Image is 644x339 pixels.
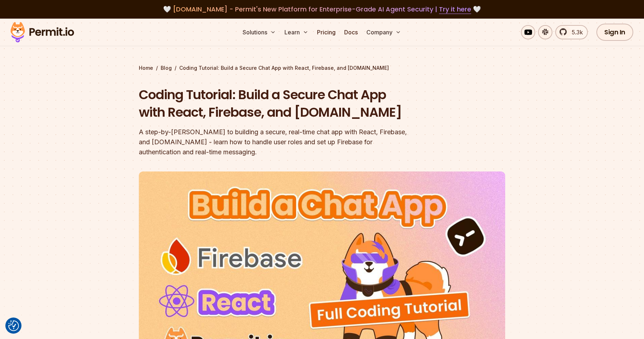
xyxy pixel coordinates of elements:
[173,5,471,14] span: [DOMAIN_NAME] - Permit's New Platform for Enterprise-Grade AI Agent Security |
[439,5,471,14] a: Try it here
[314,25,338,39] a: Pricing
[8,320,19,331] img: Revisit consent button
[139,64,153,72] a: Home
[139,127,414,157] div: A step-by-[PERSON_NAME] to building a secure, real-time chat app with React, Firebase, and [DOMAI...
[341,25,361,39] a: Docs
[555,25,588,39] a: 5.3k
[596,24,633,41] a: Sign In
[8,320,19,331] button: Consent Preferences
[7,20,77,44] img: Permit logo
[240,25,279,39] button: Solutions
[139,64,505,72] div: / /
[161,64,172,72] a: Blog
[282,25,311,39] button: Learn
[139,86,414,121] h1: Coding Tutorial: Build a Secure Chat App with React, Firebase, and [DOMAIN_NAME]
[567,28,583,37] span: 5.3k
[17,4,627,14] div: 🤍 🤍
[364,25,404,39] button: Company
